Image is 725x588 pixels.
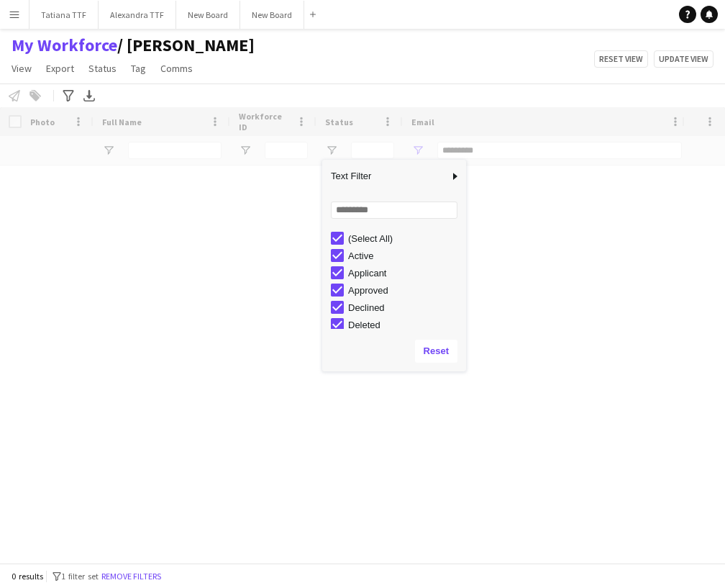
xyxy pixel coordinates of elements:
span: TATIANA [117,35,255,56]
div: Active [348,250,462,261]
app-action-btn: Advanced filters [60,87,77,104]
button: Alexandra TTF [99,1,176,29]
button: New Board [240,1,304,29]
input: Search filter values [331,202,457,219]
a: My Workforce [12,35,117,56]
span: Comms [160,62,193,75]
div: Applicant [348,268,462,279]
a: Comms [155,59,199,78]
button: Tatiana TTF [29,1,99,29]
a: Export [40,59,80,78]
app-action-btn: Export XLSX [81,87,98,104]
span: Export [46,62,74,75]
div: Filter List [322,230,466,420]
button: Remove filters [99,569,164,584]
button: Reset [415,340,457,363]
div: Approved [348,285,462,296]
button: Update view [654,50,713,68]
a: View [6,59,37,78]
div: Column Filter [322,160,466,371]
span: Status [88,62,117,75]
button: New Board [176,1,240,29]
div: Deleted [348,320,462,330]
a: Tag [125,59,152,78]
span: View [12,62,32,75]
span: Tag [131,62,146,75]
div: (Select All) [348,233,462,244]
span: Text Filter [322,164,449,189]
button: Reset view [594,50,648,68]
a: Status [83,59,122,78]
div: Declined [348,302,462,313]
span: 1 filter set [61,571,99,582]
